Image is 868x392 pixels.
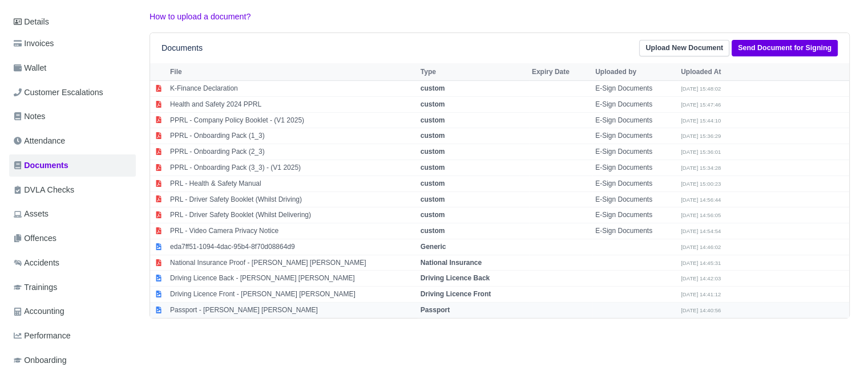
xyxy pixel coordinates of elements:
[421,195,445,203] strong: custom
[167,63,418,80] th: File
[167,287,418,303] td: Driving Licence Front - [PERSON_NAME] [PERSON_NAME]
[14,207,49,220] span: Assets
[592,128,678,144] td: E-Sign Documents
[592,63,678,80] th: Uploaded by
[167,271,418,287] td: Driving Licence Back - [PERSON_NAME] [PERSON_NAME]
[681,165,721,171] small: [DATE] 15:34:28
[14,329,71,342] span: Performance
[681,117,721,124] small: [DATE] 15:44:10
[167,223,418,239] td: PRL - Video Camera Privacy Notice
[592,144,678,160] td: E-Sign Documents
[811,337,868,392] iframe: Chat Widget
[9,57,136,79] a: Wallet
[681,149,721,155] small: [DATE] 15:36:01
[167,144,418,160] td: PPRL - Onboarding Pack (2_3)
[9,105,136,128] a: Notes
[592,207,678,223] td: E-Sign Documents
[421,290,491,298] strong: Driving Licence Front
[14,305,64,318] span: Accounting
[167,96,418,112] td: Health and Safety 2024 PPRL
[9,252,136,274] a: Accidents
[592,112,678,128] td: E-Sign Documents
[592,160,678,175] td: E-Sign Documents
[592,175,678,191] td: E-Sign Documents
[681,228,721,234] small: [DATE] 14:54:54
[681,181,721,187] small: [DATE] 15:00:23
[162,43,203,53] h6: Documents
[681,307,721,313] small: [DATE] 14:40:56
[14,134,65,148] span: Attendance
[9,300,136,322] a: Accounting
[9,179,136,201] a: DVLA Checks
[167,255,418,271] td: National Insurance Proof - [PERSON_NAME] [PERSON_NAME]
[681,275,721,281] small: [DATE] 14:42:03
[681,291,721,297] small: [DATE] 14:41:12
[421,132,445,140] strong: custom
[592,80,678,96] td: E-Sign Documents
[681,197,721,203] small: [DATE] 14:56:44
[9,154,136,177] a: Documents
[9,203,136,225] a: Assets
[14,183,74,197] span: DVLA Checks
[167,112,418,128] td: PPRL - Company Policy Booklet - (V1 2025)
[167,175,418,191] td: PRL - Health & Safety Manual
[14,62,46,75] span: Wallet
[150,12,251,21] a: How to upload a document?
[421,164,445,171] strong: custom
[14,159,68,172] span: Documents
[681,85,721,92] small: [DATE] 15:48:02
[9,349,136,371] a: Onboarding
[14,281,57,294] span: Trainings
[9,11,136,32] a: Details
[421,148,445,156] strong: custom
[9,130,136,152] a: Attendance
[421,179,445,187] strong: custom
[167,239,418,255] td: eda7ff51-1094-4dac-95b4-8f70d08864d9
[592,223,678,239] td: E-Sign Documents
[167,80,418,96] td: K-Finance Declaration
[418,63,529,80] th: Type
[592,191,678,207] td: E-Sign Documents
[421,274,490,282] strong: Driving Licence Back
[167,160,418,175] td: PPRL - Onboarding Pack (3_3) - (V1 2025)
[681,244,721,250] small: [DATE] 14:46:02
[9,325,136,347] a: Performance
[639,40,729,56] a: Upload New Document
[9,81,136,104] a: Customer Escalations
[421,227,445,235] strong: custom
[14,86,103,99] span: Customer Escalations
[167,128,418,144] td: PPRL - Onboarding Pack (1_3)
[9,276,136,299] a: Trainings
[421,243,446,251] strong: Generic
[167,191,418,207] td: PRL - Driver Safety Booklet (Whilst Driving)
[681,101,721,108] small: [DATE] 15:47:46
[14,37,54,50] span: Invoices
[529,63,592,80] th: Expiry Date
[167,207,418,223] td: PRL - Driver Safety Booklet (Whilst Delivering)
[14,110,45,123] span: Notes
[681,260,721,266] small: [DATE] 14:45:31
[14,354,67,367] span: Onboarding
[421,259,482,267] strong: National Insurance
[678,63,764,80] th: Uploaded At
[421,306,450,314] strong: Passport
[681,212,721,218] small: [DATE] 14:56:05
[421,100,445,108] strong: custom
[592,96,678,112] td: E-Sign Documents
[421,116,445,124] strong: custom
[9,32,136,55] a: Invoices
[681,133,721,139] small: [DATE] 15:36:29
[732,40,838,56] a: Send Document for Signing
[14,232,56,245] span: Offences
[14,256,59,269] span: Accidents
[421,211,445,219] strong: custom
[421,84,445,92] strong: custom
[9,227,136,250] a: Offences
[167,303,418,318] td: Passport - [PERSON_NAME] [PERSON_NAME]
